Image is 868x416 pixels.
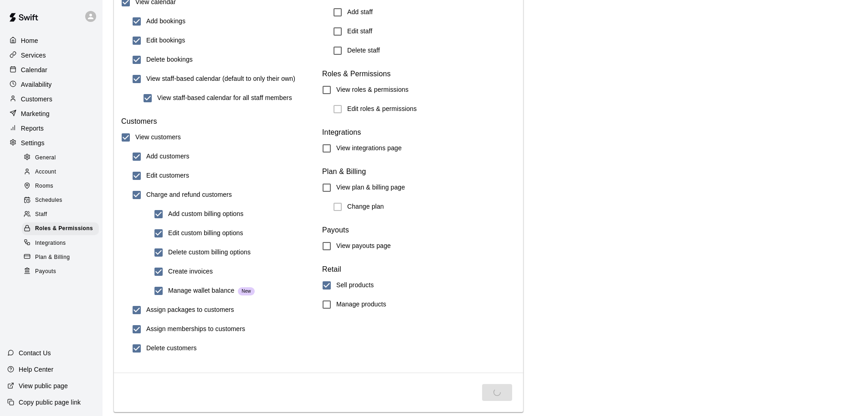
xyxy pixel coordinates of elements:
[22,222,103,236] a: Roles & Permissions
[157,93,292,103] h6: View staff-based calendar for all staff members
[22,152,99,164] div: General
[7,92,95,106] a: Customers
[22,208,99,221] div: Staff
[336,183,405,193] h6: View plan & billing page
[336,280,374,290] h6: Sell products
[7,107,95,121] a: Marketing
[168,228,243,238] h6: Edit custom billing options
[22,250,103,264] a: Plan & Billing
[22,151,103,165] a: General
[21,80,52,89] p: Availability
[21,65,47,74] p: Calendar
[35,267,56,276] span: Payouts
[22,165,103,179] a: Account
[22,264,103,279] a: Payouts
[19,398,81,407] p: Copy public page link
[146,305,234,315] h6: Assign packages to customers
[22,222,99,235] div: Roles & Permissions
[21,109,50,118] p: Marketing
[347,46,380,56] h6: Delete staff
[35,153,56,163] span: General
[146,152,190,162] h6: Add customers
[21,36,38,45] p: Home
[168,286,255,296] h6: Manage wallet balance
[22,194,99,207] div: Schedules
[7,136,95,150] a: Settings
[146,55,193,65] h6: Delete bookings
[7,121,95,135] a: Reports
[22,237,99,250] div: Integrations
[35,253,70,262] span: Plan & Billing
[322,68,516,80] h6: Roles & Permissions
[35,239,66,248] span: Integrations
[146,74,295,84] h6: View staff-based calendar (default to only their own)
[146,343,197,353] h6: Delete customers
[146,324,245,334] h6: Assign memberships to customers
[21,138,45,147] p: Settings
[146,16,185,26] h6: Add bookings
[322,263,516,276] h6: Retail
[7,63,95,77] a: Calendar
[135,132,181,142] h6: View customers
[336,143,402,153] h6: View integrations page
[22,236,103,250] a: Integrations
[336,300,386,310] h6: Manage products
[146,36,185,46] h6: Edit bookings
[22,194,103,208] a: Schedules
[347,26,372,37] h6: Edit staff
[22,180,99,193] div: Rooms
[322,224,516,237] h6: Payouts
[238,288,254,295] span: New
[7,78,95,91] a: Availability
[322,165,516,178] h6: Plan & Billing
[7,34,95,47] a: Home
[19,365,53,374] p: Help Center
[336,85,409,95] h6: View roles & permissions
[322,126,516,139] h6: Integrations
[146,171,189,181] h6: Edit customers
[168,247,251,258] h6: Delete custom billing options
[21,95,52,104] p: Customers
[336,241,391,251] h6: View payouts page
[19,381,68,390] p: View public page
[146,190,232,200] h6: Charge and refund customers
[347,104,417,114] h6: Edit roles & permissions
[35,196,62,205] span: Schedules
[7,48,95,62] a: Services
[22,179,103,194] a: Rooms
[168,267,213,277] h6: Create invoices
[19,348,51,358] p: Contact Us
[347,202,384,212] h6: Change plan
[35,168,56,177] span: Account
[347,7,373,17] h6: Add staff
[22,166,99,179] div: Account
[22,208,103,222] a: Staff
[35,210,47,219] span: Staff
[121,115,315,128] h6: Customers
[22,251,99,264] div: Plan & Billing
[35,182,53,191] span: Rooms
[168,209,243,219] h6: Add custom billing options
[22,265,99,278] div: Payouts
[21,51,46,60] p: Services
[35,224,93,233] span: Roles & Permissions
[21,124,44,133] p: Reports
